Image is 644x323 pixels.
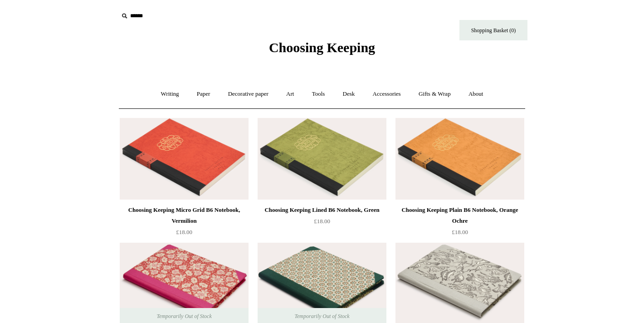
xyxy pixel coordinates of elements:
div: Choosing Keeping Plain B6 Notebook, Orange Ochre [398,205,522,226]
a: Writing [153,82,187,106]
a: Tools [304,82,333,106]
a: Choosing Keeping [269,47,375,54]
a: Paper [189,82,219,106]
a: Shopping Basket (0) [459,20,527,40]
a: Accessories [365,82,409,106]
a: Art [278,82,302,106]
a: Choosing Keeping Lined B6 Notebook, Green Choosing Keeping Lined B6 Notebook, Green [258,118,386,200]
a: About [460,82,492,106]
img: Choosing Keeping Plain B6 Notebook, Orange Ochre [395,118,524,200]
span: Choosing Keeping [269,40,375,55]
a: Choosing Keeping Plain B6 Notebook, Orange Ochre £18.00 [395,205,524,242]
a: Choosing Keeping Plain B6 Notebook, Orange Ochre Choosing Keeping Plain B6 Notebook, Orange Ochre [395,118,524,200]
a: Choosing Keeping Micro Grid B6 Notebook, Vermilion Choosing Keeping Micro Grid B6 Notebook, Vermi... [120,118,249,200]
a: Gifts & Wrap [410,82,459,106]
span: £18.00 [176,229,192,235]
span: £18.00 [452,229,468,235]
img: Choosing Keeping Micro Grid B6 Notebook, Vermilion [120,118,249,200]
div: Choosing Keeping Micro Grid B6 Notebook, Vermilion [122,205,246,226]
a: Choosing Keeping Lined B6 Notebook, Green £18.00 [258,205,386,242]
a: Choosing Keeping Micro Grid B6 Notebook, Vermilion £18.00 [120,205,249,242]
a: Decorative paper [220,82,277,106]
a: Desk [335,82,363,106]
div: Choosing Keeping Lined B6 Notebook, Green [260,205,384,215]
span: £18.00 [314,218,330,225]
img: Choosing Keeping Lined B6 Notebook, Green [258,118,386,200]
